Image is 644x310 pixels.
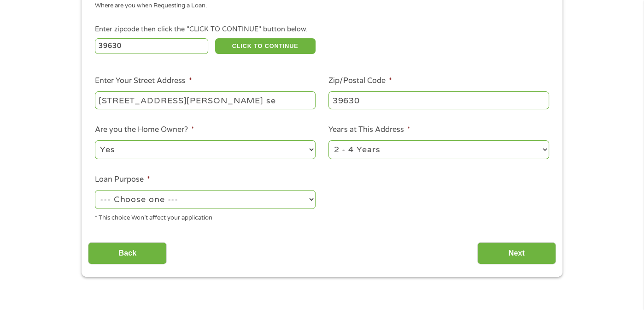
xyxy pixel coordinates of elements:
[215,38,316,54] button: CLICK TO CONTINUE
[88,242,167,265] input: Back
[95,175,150,185] label: Loan Purpose
[328,125,410,135] label: Years at This Address
[95,91,316,109] input: 1 Main Street
[328,76,392,86] label: Zip/Postal Code
[95,1,543,11] div: Where are you when Requesting a Loan.
[95,24,549,35] div: Enter zipcode then click the "CLICK TO CONTINUE" button below.
[95,125,194,135] label: Are you the Home Owner?
[477,242,556,265] input: Next
[95,210,316,223] div: * This choice Won’t affect your application
[95,38,209,54] input: Enter Zipcode (e.g 01510)
[95,76,192,86] label: Enter Your Street Address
